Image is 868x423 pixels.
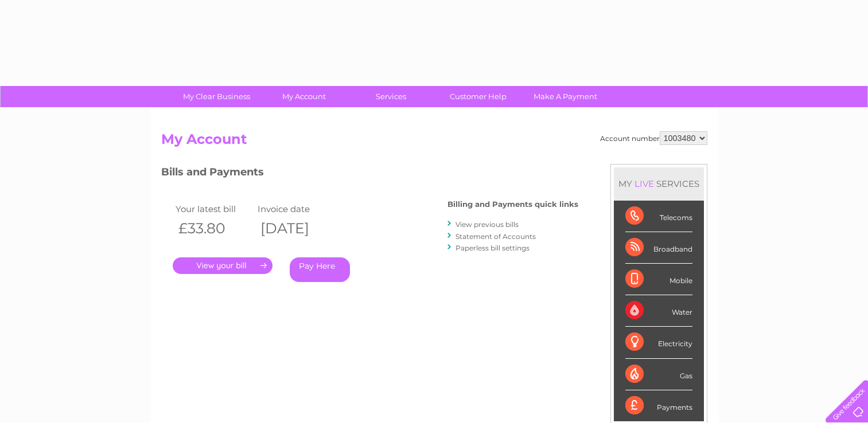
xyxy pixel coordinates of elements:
[600,131,707,145] div: Account number
[456,220,519,229] a: View previous bills
[625,295,692,327] div: Water
[173,217,255,240] th: £33.80
[161,131,707,153] h2: My Account
[625,264,692,295] div: Mobile
[344,86,438,107] a: Services
[614,167,704,200] div: MY SERVICES
[625,201,692,232] div: Telecoms
[169,86,264,107] a: My Clear Business
[256,86,351,107] a: My Account
[255,201,337,217] td: Invoice date
[456,232,536,241] a: Statement of Accounts
[290,257,350,282] a: Pay Here
[161,164,578,184] h3: Bills and Payments
[625,232,692,264] div: Broadband
[625,359,692,390] div: Gas
[625,390,692,421] div: Payments
[173,201,255,217] td: Your latest bill
[625,327,692,358] div: Electricity
[431,86,526,107] a: Customer Help
[255,217,337,240] th: [DATE]
[456,244,530,252] a: Paperless bill settings
[447,200,578,209] h4: Billing and Payments quick links
[518,86,613,107] a: Make A Payment
[632,178,656,189] div: LIVE
[173,257,273,274] a: .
